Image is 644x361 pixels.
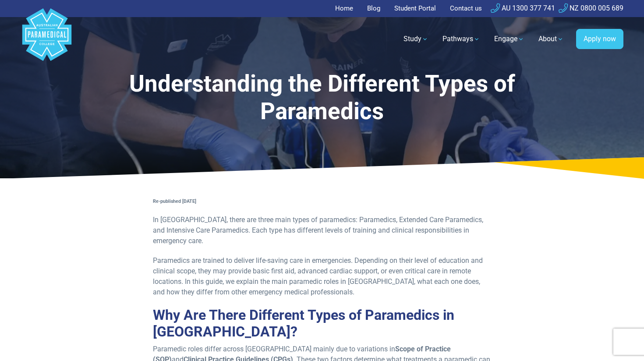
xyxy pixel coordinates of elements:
[437,27,485,51] a: Pathways
[398,27,434,51] a: Study
[21,17,73,61] a: Australian Paramedical College
[153,255,491,297] p: Paramedics are trained to deliver life-saving care in emergencies. Depending on their level of ed...
[153,198,196,204] strong: Re-published [DATE]
[153,215,491,246] p: In [GEOGRAPHIC_DATA], there are three main types of paramedics: Paramedics, Extended Care Paramed...
[96,70,548,126] h1: Understanding the Different Types of Paramedics
[489,27,530,51] a: Engage
[576,29,623,49] a: Apply now
[491,4,555,12] a: AU 1300 377 741
[559,4,623,12] a: NZ 0800 005 689
[533,27,569,51] a: About
[153,307,491,340] h2: Why Are There Different Types of Paramedics in [GEOGRAPHIC_DATA]?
